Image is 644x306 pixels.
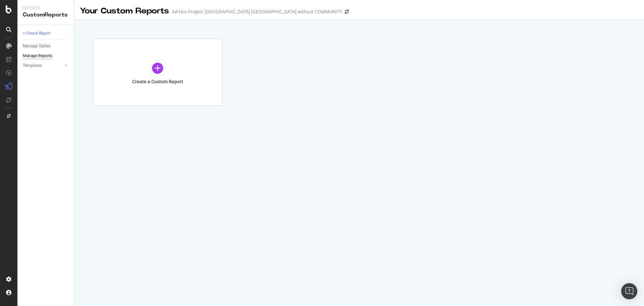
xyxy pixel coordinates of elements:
a: Manage Tables [23,43,69,50]
div: Templates [23,62,42,69]
div: Create a Custom Report [132,79,183,85]
a: Manage Reports [23,52,69,59]
div: Reports [23,5,69,11]
a: + Create Report [23,30,69,37]
div: Manage Reports [23,52,52,59]
div: + Create Report [23,30,51,37]
div: Ad-Hoc Project: [GEOGRAPHIC_DATA] [GEOGRAPHIC_DATA] without COMMUNITY [172,8,342,15]
div: Open Intercom Messenger [621,283,637,299]
div: Your Custom Reports [80,5,169,17]
div: CustomReports [23,11,69,19]
a: Templates [23,62,63,69]
div: arrow-right-arrow-left [345,9,349,14]
div: Manage Tables [23,43,50,50]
